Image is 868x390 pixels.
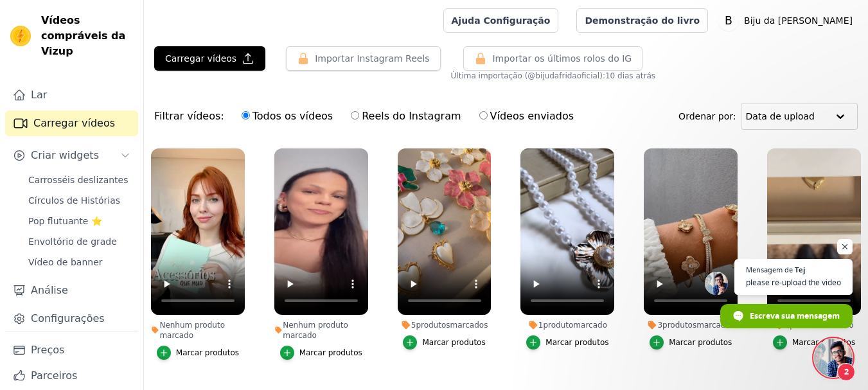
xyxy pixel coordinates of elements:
[411,321,416,330] font: 5
[165,53,236,64] font: Carregar vídeos
[599,71,603,80] font: )
[538,321,544,330] font: 1
[31,312,105,324] font: Configurações
[5,111,138,136] a: Carregar vídeos
[746,276,841,288] span: please re-upload the video
[585,15,700,26] font: Demonstração do livro
[403,335,485,350] button: Marcar produtos
[31,369,77,382] font: Parceiros
[283,321,348,340] font: Nenhum produto marcado
[792,338,855,347] font: Marcar produtos
[10,26,31,46] img: Visualizar
[490,110,574,122] font: Vídeos enviados
[351,111,359,120] input: Reels do Instagram
[154,110,224,122] font: Filtrar vídeos:
[21,171,138,189] a: Carrosséis deslizantes
[837,363,855,381] span: 2
[21,191,138,209] a: Círculos de Histórias
[28,195,120,206] font: Círculos de Histórias
[718,9,858,32] button: B Biju da [PERSON_NAME]
[492,53,632,64] font: Importar os últimos rolos do IG
[5,278,138,303] a: Análise
[814,339,853,377] a: Bate-papo aberto
[28,236,117,247] font: Envoltório de grade
[28,175,128,185] font: Carrosséis deslizantes
[157,346,239,360] button: Marcar produtos
[280,346,362,360] button: Marcar produtos
[31,89,47,101] font: Lar
[31,284,68,296] font: Análise
[795,266,805,273] span: Tej
[5,363,138,389] a: Parceiros
[657,321,662,330] font: 3
[450,321,488,330] font: marcados
[744,15,853,26] font: Biju da [PERSON_NAME]
[605,71,655,80] font: 10 dias atrás
[725,14,732,27] text: B
[463,46,642,71] button: Importar os últimos rolos do IG
[28,216,102,226] font: Pop flutuante ⭐
[28,257,103,267] font: Vídeo de banner
[576,8,708,33] a: Demonstração do livro
[526,335,608,350] button: Marcar produtos
[159,321,225,340] font: Nenhum produto marcado
[362,110,461,122] font: Reels do Instagram
[242,111,250,120] input: Todos os vídeos
[650,335,732,350] button: Marcar produtos
[750,305,840,327] span: Escreva sua mensagem
[31,344,64,356] font: Preços
[21,253,138,271] a: Vídeo de banner
[252,110,333,122] font: Todos os vídeos
[5,337,138,363] a: Preços
[176,348,239,357] font: Marcar produtos
[5,82,138,108] a: Lar
[33,117,115,129] font: Carregar vídeos
[41,14,125,57] font: Vídeos compráveis ​​da Vizup
[21,212,138,230] a: Pop flutuante ⭐
[5,306,138,332] a: Configurações
[5,143,138,168] button: Criar widgets
[452,15,551,26] font: Ajuda Configuração
[669,338,732,347] font: Marcar produtos
[451,71,600,80] font: Última importação (@bijudafridaoficial
[696,321,734,330] font: marcados
[773,335,855,350] button: Marcar produtos
[154,46,265,71] button: Carregar vídeos
[545,338,608,347] font: Marcar produtos
[21,233,138,251] a: Envoltório de grade
[31,149,99,161] font: Criar widgets
[443,8,559,33] a: Ajuda Configuração
[573,321,607,330] font: marcado
[603,71,605,80] font: :
[299,348,362,357] font: Marcar produtos
[422,338,485,347] font: Marcar produtos
[543,321,573,330] font: produto
[416,321,450,330] font: produtos
[315,53,429,64] font: Importar Instagram Reels
[479,111,488,120] input: Vídeos enviados
[746,266,793,273] span: Mensagem de
[662,321,696,330] font: produtos
[678,111,736,121] font: Ordenar por:
[286,46,440,71] button: Importar Instagram Reels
